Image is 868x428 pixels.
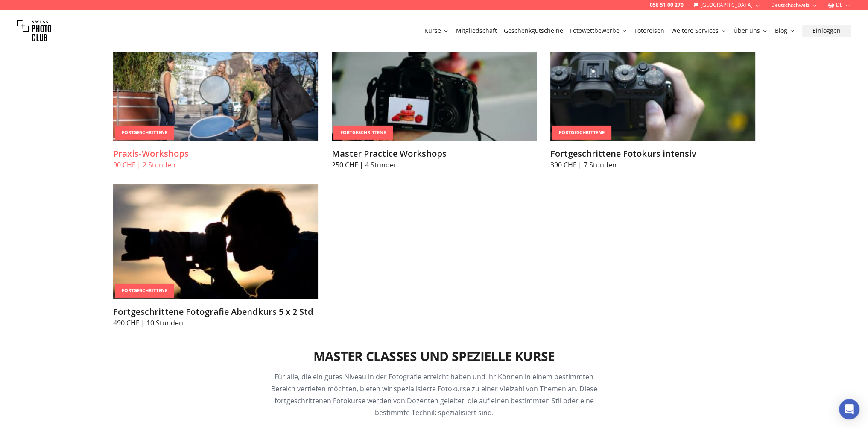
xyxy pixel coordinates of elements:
h3: Fortgeschrittene Fotokurs intensiv [550,148,755,160]
div: Fortgeschrittene [333,126,393,140]
a: Fotoreisen [634,26,664,35]
a: Weitere Services [671,26,727,35]
a: Geschenkgutscheine [504,26,563,35]
a: Über uns [734,26,768,35]
a: Fotowettbewerbe [570,26,628,35]
a: Fortgeschrittene Fotografie Abendkurs 5 x 2 StdFortgeschritteneFortgeschrittene Fotografie Abendk... [113,184,318,328]
a: Blog [775,26,795,35]
p: 490 CHF | 10 Stunden [113,318,318,328]
h3: Fortgeschrittene Fotografie Abendkurs 5 x 2 Std [113,306,318,318]
img: Fortgeschrittene Fotokurs intensiv [550,26,755,141]
div: Fortgeschrittene [115,126,174,140]
button: Fotoreisen [631,25,668,37]
a: Mitgliedschaft [456,26,497,35]
button: Kurse [421,25,453,37]
img: Fortgeschrittene Fotografie Abendkurs 5 x 2 Std [113,184,318,299]
button: Einloggen [802,25,851,37]
h3: Praxis-Workshops [113,148,318,160]
p: 90 CHF | 2 Stunden [113,160,318,170]
span: Für alle, die ein gutes Niveau in der Fotografie erreicht haben und ihr Können in einem bestimmte... [271,372,597,417]
a: Kurse [424,26,449,35]
p: 390 CHF | 7 Stunden [550,160,755,170]
h3: Master Practice Workshops [332,148,537,160]
a: Fortgeschrittene Fotokurs intensivFortgeschritteneFortgeschrittene Fotokurs intensiv390 CHF | 7 S... [550,26,755,170]
button: Fotowettbewerbe [567,25,631,37]
button: Mitgliedschaft [453,25,500,37]
img: Master Practice Workshops [332,26,537,141]
button: Über uns [730,25,772,37]
button: Weitere Services [668,25,730,37]
img: Praxis-Workshops [113,26,318,141]
div: Open Intercom Messenger [839,399,859,419]
div: Fortgeschrittene [552,126,611,140]
div: Fortgeschrittene [115,284,174,298]
a: 058 51 00 270 [650,2,684,9]
p: 250 CHF | 4 Stunden [332,160,537,170]
button: Blog [772,25,799,37]
h2: Master Classes und spezielle Kurse [313,349,555,364]
img: Swiss photo club [17,14,51,48]
a: Praxis-WorkshopsFortgeschrittenePraxis-Workshops90 CHF | 2 Stunden [113,26,318,170]
button: Geschenkgutscheine [500,25,567,37]
a: Master Practice WorkshopsFortgeschritteneMaster Practice Workshops250 CHF | 4 Stunden [332,26,537,170]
